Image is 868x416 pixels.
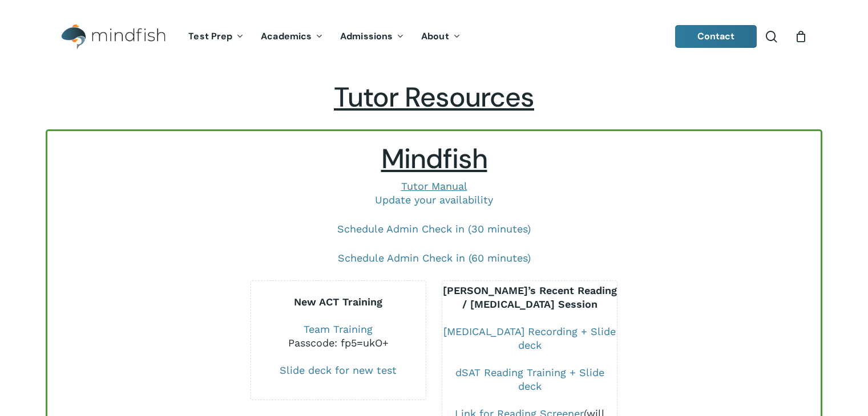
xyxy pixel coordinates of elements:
a: Tutor Manual [401,180,467,192]
div: Passcode: fp5=ukO+ [251,336,426,350]
a: Academics [252,32,332,42]
a: Slide deck for new test [280,364,397,376]
a: Schedule Admin Check in (30 minutes) [337,223,531,235]
nav: Main Menu [180,15,469,58]
span: Test Prep [188,30,232,42]
a: Test Prep [180,32,252,42]
header: Main Menu [46,15,822,58]
b: [PERSON_NAME]’s Recent Reading / [MEDICAL_DATA] Session [443,284,617,310]
span: Academics [261,30,312,42]
b: New ACT Training [294,296,382,308]
a: About [413,32,469,42]
a: Contact [675,25,757,48]
span: Contact [697,30,735,42]
span: Admissions [340,30,393,42]
span: Tutor Resources [334,79,534,115]
span: About [421,30,449,42]
a: dSAT Reading Training + Slide deck [455,366,604,392]
a: Schedule Admin Check in (60 minutes) [338,252,531,264]
a: Admissions [332,32,413,42]
a: [MEDICAL_DATA] Recording + Slide deck [443,325,616,351]
a: Team Training [304,323,373,335]
span: Mindfish [381,141,487,177]
a: Update your availability [375,194,493,206]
